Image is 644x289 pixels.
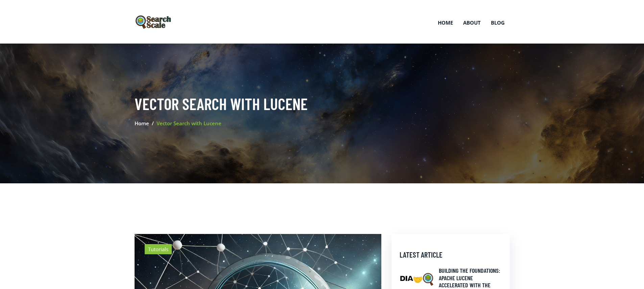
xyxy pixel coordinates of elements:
[135,15,173,29] img: SearchScale
[135,94,510,114] h2: Vector Search with Lucene
[145,244,172,254] div: Tutorials
[486,5,510,40] a: Blog
[149,119,221,127] li: Vector Search with Lucene
[135,120,149,127] a: Home
[400,250,502,259] h4: Latest Article
[135,119,510,127] nav: breadcrumb
[458,5,486,40] a: About
[433,5,458,40] a: Home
